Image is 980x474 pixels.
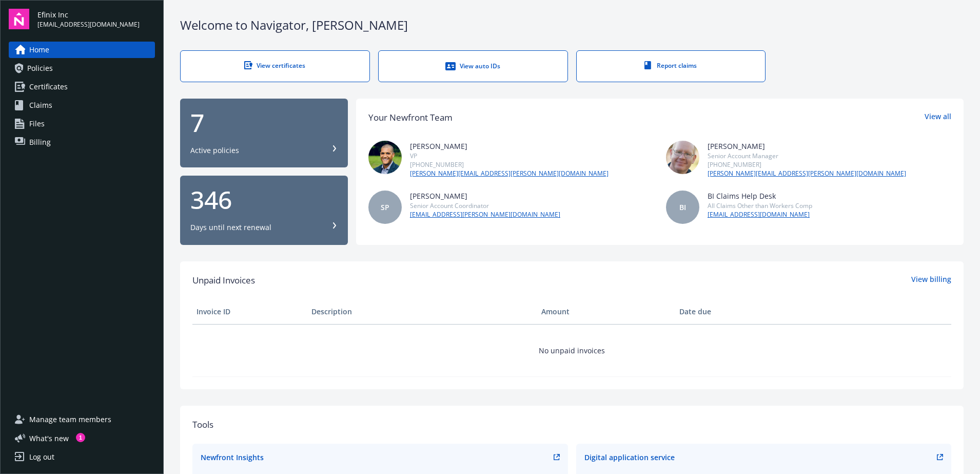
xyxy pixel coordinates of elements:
div: Your Newfront Team [368,111,453,124]
img: photo [666,141,699,174]
div: View auto IDs [399,61,547,71]
a: View all [925,111,951,124]
a: [EMAIL_ADDRESS][PERSON_NAME][DOMAIN_NAME] [410,210,560,219]
div: Days until next renewal [190,222,271,233]
div: Log out [29,449,54,465]
span: Home [29,42,49,58]
div: Active policies [190,145,239,156]
a: Home [9,42,155,58]
div: [PERSON_NAME] [410,141,609,151]
th: Amount [537,299,675,324]
div: BI Claims Help Desk [708,191,812,201]
th: Description [307,299,537,324]
div: 346 [190,187,338,212]
span: Efinix Inc [37,9,140,20]
div: Report claims [597,61,745,70]
div: Senior Account Manager [708,151,906,160]
img: navigator-logo.svg [9,9,29,29]
a: [PERSON_NAME][EMAIL_ADDRESS][PERSON_NAME][DOMAIN_NAME] [410,169,609,178]
div: Welcome to Navigator , [PERSON_NAME] [180,16,964,34]
button: What's new1 [9,433,85,444]
div: Digital application service [584,452,675,463]
span: [EMAIL_ADDRESS][DOMAIN_NAME] [37,20,140,29]
div: View certificates [201,61,349,70]
a: View billing [911,274,951,287]
div: 7 [190,110,338,135]
span: What ' s new [29,433,69,444]
button: 7Active policies [180,99,348,168]
div: [PERSON_NAME] [410,191,560,201]
a: [PERSON_NAME][EMAIL_ADDRESS][PERSON_NAME][DOMAIN_NAME] [708,169,906,178]
a: Claims [9,97,155,113]
span: Claims [29,97,52,113]
div: [PERSON_NAME] [708,141,906,151]
a: Billing [9,134,155,150]
div: All Claims Other than Workers Comp [708,201,812,210]
a: Files [9,116,155,132]
span: Policies [27,60,53,77]
th: Date due [675,299,790,324]
span: Billing [29,134,51,150]
button: 346Days until next renewal [180,176,348,245]
button: Efinix Inc[EMAIL_ADDRESS][DOMAIN_NAME] [37,9,155,29]
div: Senior Account Coordinator [410,201,560,210]
img: photo [368,141,402,174]
span: BI [679,202,686,213]
td: No unpaid invoices [192,324,951,376]
a: View certificates [180,50,370,82]
th: Invoice ID [192,299,307,324]
a: Report claims [576,50,766,82]
div: [PHONE_NUMBER] [410,160,609,169]
span: Certificates [29,79,68,95]
a: Certificates [9,79,155,95]
a: [EMAIL_ADDRESS][DOMAIN_NAME] [708,210,812,219]
span: SP [381,202,389,213]
div: 1 [76,433,85,442]
span: Unpaid Invoices [192,274,255,287]
div: [PHONE_NUMBER] [708,160,906,169]
a: View auto IDs [378,50,568,82]
span: Manage team members [29,411,111,428]
div: VP [410,151,609,160]
a: Manage team members [9,411,155,428]
a: Policies [9,60,155,77]
span: Files [29,116,45,132]
div: Newfront Insights [201,452,264,463]
div: Tools [192,418,951,431]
